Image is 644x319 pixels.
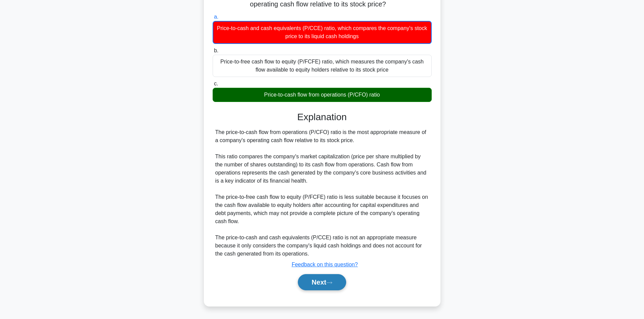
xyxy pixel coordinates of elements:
div: The price-to-cash flow from operations (P/CFO) ratio is the most appropriate measure of a company... [215,128,429,258]
div: Price-to-free cash flow to equity (P/FCFE) ratio, which measures the company's cash flow availabl... [213,55,432,77]
span: b. [214,48,218,53]
h3: Explanation [217,111,428,123]
button: Next [298,274,346,290]
a: Feedback on this question? [292,262,358,267]
div: Price-to-cash flow from operations (P/CFO) ratio [213,88,432,102]
span: a. [214,14,218,20]
span: c. [214,81,218,86]
div: Price-to-cash and cash equivalents (P/CCE) ratio, which compares the company's stock price to its... [213,21,432,44]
